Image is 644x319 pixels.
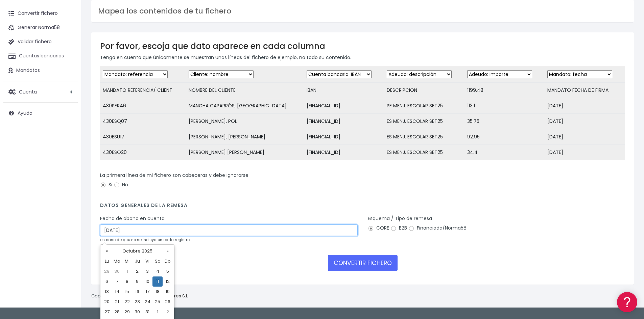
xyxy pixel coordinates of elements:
[100,114,186,129] td: 430ESQ07
[122,256,132,266] th: Mi
[163,287,173,297] td: 19
[163,276,173,287] td: 12
[152,256,163,266] th: Sa
[3,106,78,120] a: Ayuda
[132,307,142,317] td: 30
[98,7,627,16] h3: Mapea los contenidos de tu fichero
[3,21,78,35] a: Generar Norma58
[408,224,467,232] label: Financiada/Norma58
[152,297,163,307] td: 25
[142,307,152,317] td: 31
[132,266,142,276] td: 2
[102,297,112,307] td: 20
[100,145,186,160] td: 430ESO20
[152,307,163,317] td: 1
[102,276,112,287] td: 6
[186,114,304,129] td: [PERSON_NAME], POL
[3,85,78,99] a: Cuenta
[464,83,545,98] td: 1199.48
[390,224,407,232] label: B2B
[545,83,625,98] td: MANDATO FECHA DE FIRMA
[100,181,112,188] label: Si
[163,246,173,256] th: »
[102,246,112,256] th: «
[122,266,132,276] td: 1
[100,98,186,114] td: 430PFR46
[112,256,122,266] th: Ma
[100,237,190,242] small: en caso de que no se incluya en cada registro
[91,293,190,300] p: Copyright © 2025 .
[152,266,163,276] td: 4
[304,98,384,114] td: [FINANCIAL_ID]
[304,129,384,145] td: [FINANCIAL_ID]
[132,297,142,307] td: 23
[3,63,78,78] a: Mandatos
[142,297,152,307] td: 24
[112,307,122,317] td: 28
[545,98,625,114] td: [DATE]
[112,266,122,276] td: 30
[186,98,304,114] td: MANCHA CAPARRÓS, [GEOGRAPHIC_DATA]
[142,287,152,297] td: 17
[304,145,384,160] td: [FINANCIAL_ID]
[545,114,625,129] td: [DATE]
[163,256,173,266] th: Do
[152,287,163,297] td: 18
[384,129,464,145] td: ES MENJ. ESCOLAR SET25
[100,203,625,212] h4: Datos generales de la remesa
[545,129,625,145] td: [DATE]
[384,98,464,114] td: PF MENJ. ESCOLAR SET25
[122,287,132,297] td: 15
[186,129,304,145] td: [PERSON_NAME], [PERSON_NAME]
[122,276,132,287] td: 8
[186,83,304,98] td: NOMBRE DEL CLIENTE
[122,297,132,307] td: 22
[328,255,398,271] button: CONVERTIR FICHERO
[100,129,186,145] td: 430ESU17
[464,145,545,160] td: 34.4
[304,83,384,98] td: IBAN
[163,266,173,276] td: 5
[132,287,142,297] td: 16
[3,49,78,63] a: Cuentas bancarias
[163,307,173,317] td: 2
[102,266,112,276] td: 29
[102,287,112,297] td: 13
[18,110,32,116] span: Ayuda
[112,276,122,287] td: 7
[122,307,132,317] td: 29
[112,287,122,297] td: 14
[100,215,165,222] label: Fecha de abono en cuenta
[384,145,464,160] td: ES MENJ. ESCOLAR SET25
[368,215,432,222] label: Esquema / Tipo de remesa
[464,98,545,114] td: 113.1
[384,83,464,98] td: DESCRIPCION
[19,88,37,95] span: Cuenta
[112,246,163,256] th: Octubre 2025
[142,256,152,266] th: Vi
[112,297,122,307] td: 21
[142,276,152,287] td: 10
[464,129,545,145] td: 92.95
[384,114,464,129] td: ES MENJ. ESCOLAR SET25
[545,145,625,160] td: [DATE]
[114,181,128,188] label: No
[102,307,112,317] td: 27
[100,172,248,179] label: La primera línea de mi fichero son cabeceras y debe ignorarse
[102,256,112,266] th: Lu
[3,35,78,49] a: Validar fichero
[186,145,304,160] td: [PERSON_NAME] [PERSON_NAME]
[3,6,78,21] a: Convertir fichero
[132,256,142,266] th: Ju
[142,266,152,276] td: 3
[163,297,173,307] td: 26
[464,114,545,129] td: 35.75
[152,276,163,287] td: 11
[368,224,389,232] label: CORE
[100,54,625,61] p: Tenga en cuenta que únicamente se muestran unas líneas del fichero de ejemplo, no todo su contenido.
[100,41,625,51] h3: Por favor, escoja que dato aparece en cada columna
[100,83,186,98] td: MANDATO REFERENCIA/ CLIENT
[132,276,142,287] td: 9
[304,114,384,129] td: [FINANCIAL_ID]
